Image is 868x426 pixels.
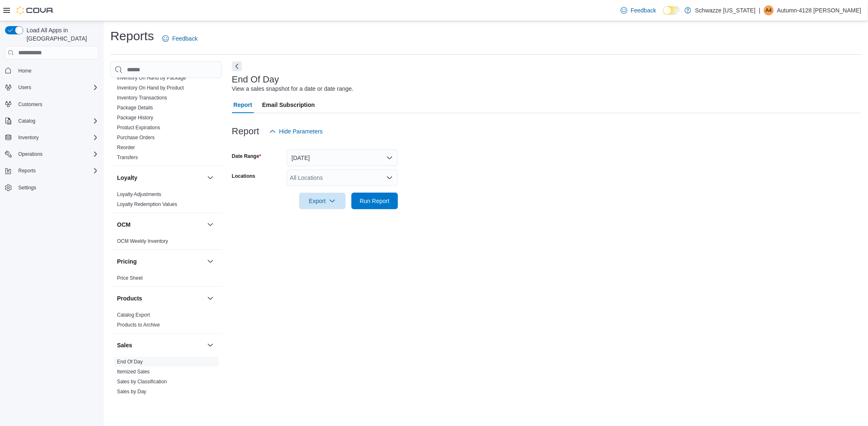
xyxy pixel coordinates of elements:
[205,340,215,350] button: Sales
[232,173,256,179] label: Locations
[287,150,398,166] button: [DATE]
[117,378,167,385] span: Sales by Classification
[117,125,160,131] a: Product Expirations
[110,28,154,44] h1: Reports
[117,104,153,111] span: Package Details
[110,236,222,249] div: OCM
[117,359,143,365] a: End Of Day
[15,149,99,159] span: Operations
[159,30,201,47] a: Feedback
[205,173,215,183] button: Loyalty
[15,182,99,193] span: Settings
[18,151,43,157] span: Operations
[17,6,54,15] img: Cova
[2,64,102,76] button: Home
[15,166,99,176] span: Reports
[15,183,39,193] a: Settings
[663,6,680,15] input: Dark Mode
[117,124,160,131] span: Product Expirations
[2,148,102,160] button: Operations
[117,368,150,375] span: Itemized Sales
[2,165,102,177] button: Reports
[117,322,160,328] a: Products to Archive
[279,127,323,136] span: Hide Parameters
[117,154,138,161] span: Transfers
[23,26,99,43] span: Load All Apps in [GEOGRAPHIC_DATA]
[117,358,143,365] span: End Of Day
[117,105,153,111] a: Package Details
[15,66,35,76] a: Home
[15,82,99,92] span: Users
[117,322,160,328] span: Products to Archive
[117,257,137,266] h3: Pricing
[117,155,138,160] a: Transfers
[2,132,102,143] button: Inventory
[117,85,184,91] span: Inventory On Hand by Product
[18,184,36,191] span: Settings
[360,197,390,205] span: Run Report
[15,99,99,109] span: Customers
[117,75,186,81] a: Inventory On Hand by Package
[117,294,142,303] h3: Products
[617,2,659,19] a: Feedback
[18,68,32,74] span: Home
[117,191,161,198] span: Loyalty Adjustments
[18,101,42,108] span: Customers
[117,145,135,150] a: Reorder
[232,126,259,136] h3: Report
[117,312,150,318] span: Catalog Export
[234,97,252,113] span: Report
[172,34,197,43] span: Feedback
[15,133,99,143] span: Inventory
[232,85,354,93] div: View a sales snapshot for a date or date range.
[15,82,34,92] button: Users
[117,238,168,244] a: OCM Weekly Inventory
[110,273,222,286] div: Pricing
[117,201,177,208] span: Loyalty Redemption Values
[205,220,215,230] button: OCM
[15,149,46,159] button: Operations
[18,118,35,124] span: Catalog
[18,134,39,141] span: Inventory
[117,115,153,121] a: Package History
[110,189,222,213] div: Loyalty
[117,369,150,375] a: Itemized Sales
[110,43,222,166] div: Inventory
[117,135,155,140] a: Purchase Orders
[15,116,39,126] button: Catalog
[117,341,132,349] h3: Sales
[117,95,167,101] a: Inventory Transactions
[695,5,756,15] p: Schwazze [US_STATE]
[117,257,204,266] button: Pricing
[117,220,204,229] button: OCM
[15,133,42,143] button: Inventory
[777,5,861,15] p: Autumn-4128 [PERSON_NAME]
[2,98,102,110] button: Customers
[351,193,398,209] button: Run Report
[15,166,39,176] button: Reports
[764,5,774,15] div: Autumn-4128 Mares
[117,312,150,318] a: Catalog Export
[117,379,167,385] a: Sales by Classification
[759,5,761,15] p: |
[232,75,279,85] h3: End Of Day
[2,182,102,194] button: Settings
[117,275,143,281] a: Price Sheet
[386,174,393,181] button: Open list of options
[117,238,168,244] span: OCM Weekly Inventory
[117,220,131,229] h3: OCM
[117,389,146,395] a: Sales by Day
[299,193,346,209] button: Export
[232,61,242,71] button: Next
[18,84,31,91] span: Users
[766,5,772,15] span: A4
[18,167,36,174] span: Reports
[117,75,186,81] span: Inventory On Hand by Package
[262,97,315,113] span: Email Subscription
[117,85,184,91] a: Inventory On Hand by Product
[631,6,656,15] span: Feedback
[117,134,155,141] span: Purchase Orders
